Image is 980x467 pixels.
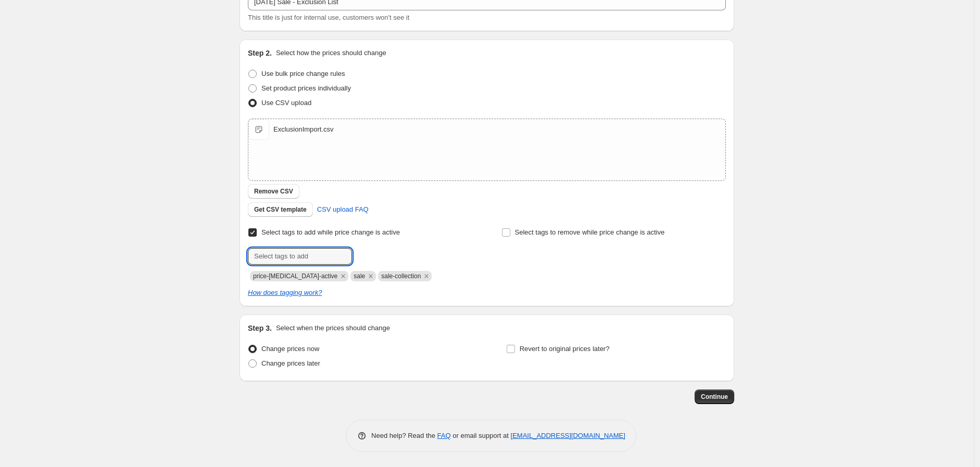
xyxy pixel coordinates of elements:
span: Set product prices individually [261,84,351,92]
button: Remove CSV [248,184,299,199]
a: How does tagging work? [248,289,322,296]
span: Change prices later [261,359,320,367]
h2: Step 2. [248,48,272,58]
a: CSV upload FAQ [311,201,375,218]
span: or email support at [451,432,511,439]
p: Select how the prices should change [276,48,386,58]
span: Get CSV template [254,205,307,214]
span: Use CSV upload [261,99,311,107]
span: Change prices now [261,345,319,353]
span: Remove CSV [254,187,293,196]
span: sale [354,273,365,280]
h2: Step 3. [248,323,272,333]
a: FAQ [437,432,451,439]
span: Select tags to remove while price change is active [515,228,665,236]
span: CSV upload FAQ [317,204,369,215]
div: ExclusionImport.csv [273,124,334,135]
span: Continue [701,393,728,401]
span: Use bulk price change rules [261,70,345,77]
span: price-change-job-active [253,273,337,280]
span: Need help? Read the [371,432,437,439]
button: Remove sale [366,271,375,281]
span: Revert to original prices later? [520,345,610,353]
button: Continue [695,390,734,404]
a: [EMAIL_ADDRESS][DOMAIN_NAME] [511,432,625,439]
button: Remove price-change-job-active [338,271,348,281]
span: This title is just for internal use, customers won't see it [248,14,409,21]
p: Select when the prices should change [276,323,390,333]
input: Select tags to add [248,248,352,265]
span: sale-collection [381,273,421,280]
button: Remove sale-collection [422,271,431,281]
span: Select tags to add while price change is active [261,228,400,236]
button: Get CSV template [248,202,313,217]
